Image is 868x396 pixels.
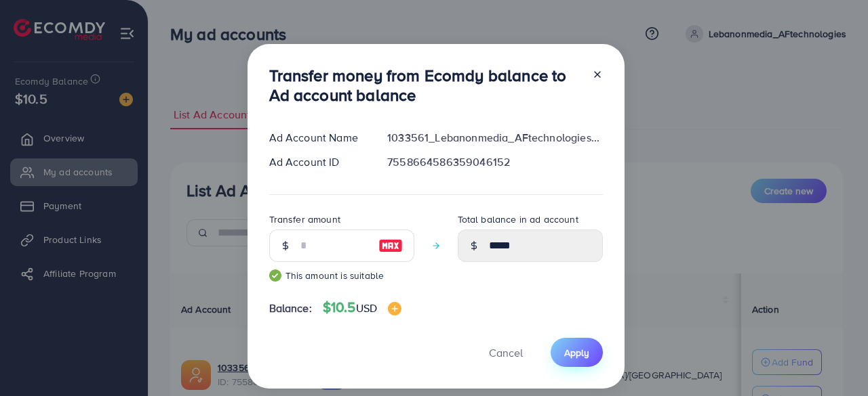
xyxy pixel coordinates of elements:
[551,338,603,367] button: Apply
[323,299,401,316] h4: $10.5
[269,269,281,282] img: guide
[810,335,858,386] iframe: Chat
[564,346,589,359] span: Apply
[376,154,613,170] div: 7558664586359046152
[258,154,377,170] div: Ad Account ID
[376,130,613,146] div: 1033561_Lebanonmedia_AFtechnologies_1759889050476
[269,213,340,226] label: Transfer amount
[269,301,312,316] span: Balance:
[356,301,377,315] span: USD
[472,338,540,367] button: Cancel
[489,345,523,360] span: Cancel
[269,269,414,282] small: This amount is suitable
[258,130,377,146] div: Ad Account Name
[388,302,401,315] img: image
[269,66,581,105] h3: Transfer money from Ecomdy balance to Ad account balance
[458,213,578,226] label: Total balance in ad account
[378,238,403,254] img: image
